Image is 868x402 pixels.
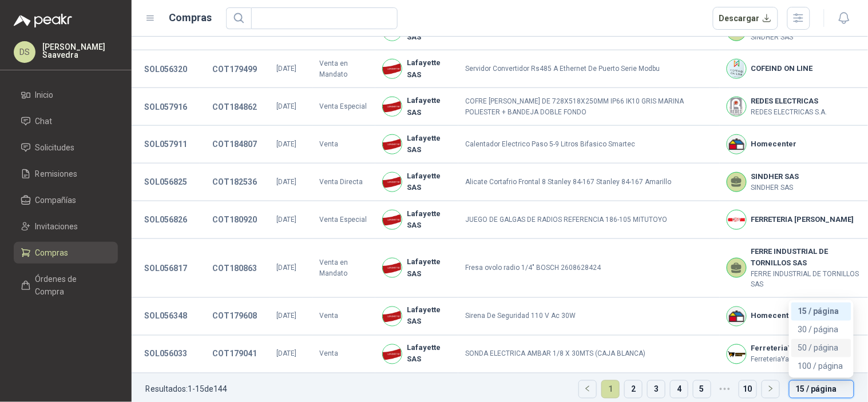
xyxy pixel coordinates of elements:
td: Venta Especial [312,201,375,239]
li: 2 [624,380,643,399]
b: Lafayette SAS [407,95,451,118]
button: COT180920 [207,209,263,230]
b: Lafayette SAS [407,170,451,194]
a: Órdenes de Compra [14,268,118,303]
button: COT184862 [207,97,263,117]
a: Inicio [14,84,118,106]
button: SOL056817 [138,258,193,278]
div: DS [14,41,35,63]
a: 5 [693,381,711,398]
b: Lafayette SAS [407,57,451,81]
p: FerreteriaYa S.A.S [751,355,807,365]
span: Compañías [35,194,77,206]
span: [DATE] [276,102,296,110]
li: Página siguiente [762,380,780,399]
span: [DATE] [276,65,296,73]
img: Company Logo [727,135,746,154]
span: [DATE] [276,350,296,358]
button: COT184807 [207,134,263,154]
img: Company Logo [383,59,402,78]
span: [DATE] [276,264,296,272]
p: FERRE INDUSTRIAL DE TORNILLOS SAS [751,269,861,290]
b: Lafayette SAS [407,256,451,280]
td: Venta [312,336,375,373]
button: COT179499 [207,59,263,79]
td: Venta Especial [312,88,375,126]
b: Lafayette SAS [407,343,451,366]
b: Homecenter [751,138,797,150]
button: SOL056042 [138,21,193,42]
h1: Compras [169,10,212,26]
span: ••• [716,380,734,399]
li: 3 [647,380,665,399]
td: Venta en Mandato [312,50,375,88]
button: SOL056826 [138,209,193,230]
b: FerreteriaYa [751,343,807,355]
td: Alicate Cortafrio Frontal 8 Stanley 84-167 Stanley 84-167 Amarillo [458,164,719,201]
a: Invitaciones [14,216,118,237]
img: Company Logo [383,173,402,192]
button: left [579,381,596,398]
img: Company Logo [727,307,746,326]
a: 1 [602,381,619,398]
a: Compañías [14,189,118,211]
b: Homecenter [751,311,797,322]
li: 5 [693,380,711,399]
span: Invitaciones [35,220,78,233]
img: Company Logo [383,307,402,326]
span: Inicio [35,89,54,101]
span: Chat [35,115,53,128]
button: Descargar [713,7,779,30]
a: Remisiones [14,163,118,185]
span: [DATE] [276,178,296,186]
span: Órdenes de Compra [35,273,107,298]
p: SINDHER SAS [751,182,799,193]
li: Página anterior [578,380,597,399]
span: 15 / página [796,381,847,398]
a: Compras [14,242,118,264]
span: Solicitudes [35,141,75,154]
p: REDES ELECTRICAS S.A. [751,107,827,118]
button: COT182536 [207,172,263,192]
img: Company Logo [383,258,402,277]
td: Sirena De Seguridad 110 V Ac 30W [458,298,719,336]
li: 10 [739,380,757,399]
span: [DATE] [276,216,296,224]
button: COT179608 [207,306,263,327]
td: Venta [312,298,375,336]
a: Solicitudes [14,137,118,158]
button: SOL057911 [138,134,193,154]
b: REDES ELECTRICAS [751,95,827,107]
b: SINDHER SAS [751,171,799,182]
img: Company Logo [727,59,746,78]
td: SONDA ELECTRICA AMBAR 1/8 X 30MTS (CAJA BLANCA) [458,336,719,373]
td: Venta en Mandato [312,239,375,298]
span: [DATE] [276,140,296,148]
img: Company Logo [383,135,402,154]
td: COFRE [PERSON_NAME] DE 728X518X250MM IP66 IK10 GRIS MARINA POLIESTER + BANDEJA DOBLE FONDO [458,88,719,126]
b: FERRETERIA [PERSON_NAME] [751,214,854,225]
li: 5 páginas siguientes [716,380,734,399]
a: Chat [14,110,118,132]
td: Fresa ovolo radio 1/4" BOSCH 2608628424 [458,239,719,298]
span: Compras [35,246,69,259]
span: right [767,385,774,392]
img: Company Logo [383,210,402,229]
span: Remisiones [35,168,78,180]
button: COT180863 [207,258,263,278]
p: [PERSON_NAME] Saavedra [42,43,118,59]
img: Company Logo [383,345,402,364]
div: 15 / página [798,305,845,318]
img: Logo peakr [14,14,72,27]
div: 30 / página [791,321,851,339]
button: SOL056825 [138,172,193,192]
div: tamaño de página [789,380,854,399]
div: 30 / página [798,324,845,336]
img: Company Logo [727,97,746,116]
button: COT182559 [207,21,263,42]
b: FERRE INDUSTRIAL DE TORNILLOS SAS [751,246,861,269]
span: [DATE] [276,312,296,320]
button: SOL056033 [138,344,193,364]
button: SOL056320 [138,59,193,79]
td: JUEGO DE GALGAS DE RADIOS REFERENCIA 186-105 MITUTOYO [458,201,719,239]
